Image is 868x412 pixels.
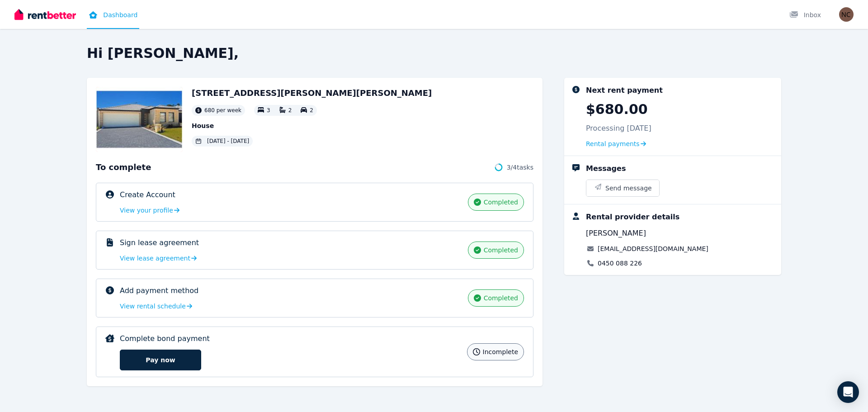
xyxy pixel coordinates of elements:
[586,85,663,96] div: Next rent payment
[105,334,114,342] img: Complete bond payment
[586,139,640,148] span: Rental payments
[598,244,708,253] a: [EMAIL_ADDRESS][DOMAIN_NAME]
[192,121,432,130] p: House
[484,294,518,303] span: completed
[484,198,518,207] span: completed
[120,350,201,370] button: Pay now
[120,237,199,248] p: Sign lease agreement
[837,381,859,403] div: Open Intercom Messenger
[120,254,190,263] span: View lease agreement
[120,189,175,200] p: Create Account
[120,285,198,296] p: Add payment method
[586,163,626,174] div: Messages
[120,254,197,263] a: View lease agreement
[483,347,518,356] span: incomplete
[586,180,659,196] button: Send message
[267,107,270,114] span: 3
[14,8,76,21] img: RentBetter
[310,107,313,114] span: 2
[204,107,241,114] span: 680 per week
[96,161,151,174] span: To complete
[192,87,432,99] h2: [STREET_ADDRESS][PERSON_NAME][PERSON_NAME]
[507,163,533,172] span: 3 / 4 tasks
[120,206,173,215] span: View your profile
[87,45,781,62] h2: Hi [PERSON_NAME],
[586,228,646,239] span: [PERSON_NAME]
[586,123,651,134] p: Processing [DATE]
[120,333,210,344] p: Complete bond payment
[207,137,249,145] span: [DATE] - [DATE]
[484,246,518,255] span: completed
[598,259,642,268] a: 0450 088 226
[789,10,821,19] div: Inbox
[96,87,183,152] img: Property Url
[586,139,646,148] a: Rental payments
[288,107,292,114] span: 2
[586,101,648,118] p: $680.00
[839,7,854,22] img: Neil Catten
[120,206,179,215] a: View your profile
[586,212,679,223] div: Rental provider details
[605,184,652,193] span: Send message
[120,302,186,311] span: View rental schedule
[120,302,192,311] a: View rental schedule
